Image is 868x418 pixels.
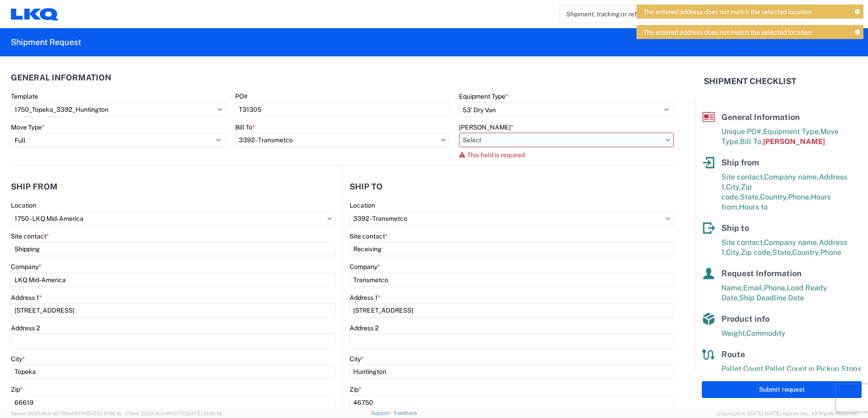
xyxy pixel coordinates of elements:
input: Select [11,102,226,117]
label: Zip [11,385,23,393]
span: Country, [792,248,820,257]
span: Unique PO#, [721,127,763,136]
span: Pallet Count in Pickup Stops equals Pallet Count in delivery stops [721,364,861,383]
label: Zip [350,385,361,393]
span: City, [726,183,741,191]
a: Support [371,410,394,416]
span: Phone, [764,284,787,292]
label: Template [11,92,38,100]
label: Location [350,201,375,209]
label: Address 1 [350,294,380,302]
label: PO# [235,92,247,100]
label: Address 1 [11,294,42,302]
span: Ship to [721,223,749,233]
label: Company [350,263,380,271]
span: Phone [820,248,841,257]
span: Hours to [739,203,768,211]
label: City [11,355,25,363]
span: Ship Deadline Date [739,294,804,302]
span: State, [772,248,792,257]
a: Feedback [394,410,417,416]
span: Route [721,349,745,359]
span: Product info [721,314,769,323]
input: Shipment, tracking or reference number [559,5,794,23]
label: Bill To [235,123,255,131]
span: This field is required [467,151,525,159]
span: Pallet Count, [721,364,765,373]
span: Commodity [746,329,785,338]
span: Ship from [721,158,759,167]
span: The entered address does not match the selected location [643,8,812,16]
span: The entered address does not match the selected location [643,28,812,36]
h2: General Information [11,73,111,82]
span: Name, [721,284,743,292]
label: Company [11,263,41,271]
span: Request Information [721,269,802,278]
h2: Ship from [11,182,58,191]
span: Copyright © [DATE]-[DATE] Agistix Inc., All Rights Reserved [717,409,857,418]
span: [DATE] 10:40:19 [186,411,222,416]
span: [PERSON_NAME] [763,137,825,146]
span: Bill To, [740,137,763,146]
span: Client: 2025.16.0-8fc0770 [125,411,222,416]
input: Select [350,211,674,226]
input: Select [11,211,335,226]
span: Site contact, [721,173,764,181]
label: [PERSON_NAME] [459,123,513,131]
label: Address 2 [11,324,40,332]
span: Country, [760,193,788,201]
label: City [350,355,364,363]
span: City, [726,248,741,257]
span: Site contact, [721,238,764,247]
span: Equipment Type, [763,127,820,136]
span: Phone, [788,193,811,201]
span: Company name, [764,238,819,247]
button: Submit request [702,381,862,398]
span: Email, [743,284,764,292]
label: Location [11,201,36,209]
input: Select [235,133,450,147]
span: State, [740,193,760,201]
h2: Shipment Request [11,37,81,48]
label: Address 2 [350,324,379,332]
span: [DATE] 10:56:16 [86,411,121,416]
span: General Information [721,112,800,122]
label: Site contact [350,232,388,240]
input: Select [459,133,674,147]
h2: Ship to [350,182,383,191]
h2: Shipment Checklist [704,76,796,87]
label: Move Type [11,123,44,131]
span: Company name, [764,173,819,181]
label: Equipment Type [459,92,508,100]
span: Zip code, [741,248,772,257]
span: Weight, [721,329,746,338]
span: Server: 2025.16.0-82789e55714 [11,411,121,416]
label: Site contact [11,232,49,240]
